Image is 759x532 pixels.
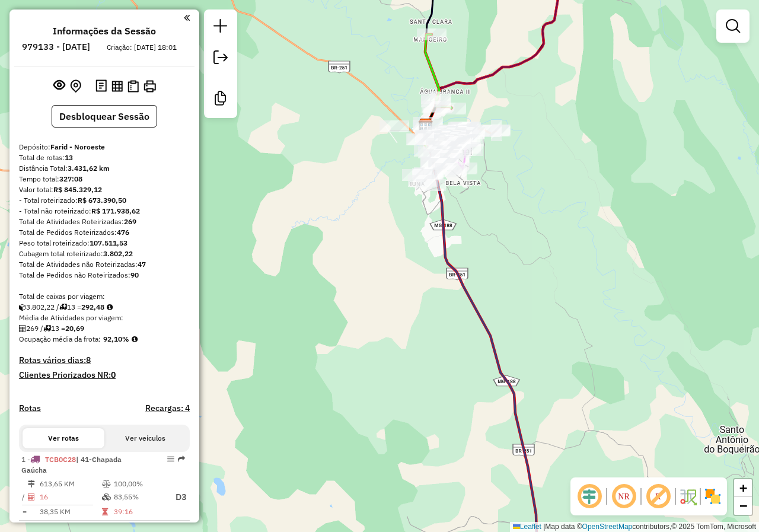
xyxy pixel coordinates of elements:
strong: Farid - Noroeste [50,142,105,151]
a: Rotas [19,403,41,413]
em: Média calculada utilizando a maior ocupação (%Peso ou %Cubagem) de cada rota da sessão. Rotas cro... [132,336,138,343]
button: Visualizar relatório de Roteirização [109,78,125,94]
i: Meta Caixas/viagem: 1,00 Diferença: 291,48 [107,304,113,311]
div: Atividade não roteirizada - PH MINAS ATACADISTA [437,165,467,177]
td: = [21,506,27,518]
strong: 13 [65,153,73,162]
strong: 90 [130,270,139,279]
strong: 327:08 [59,174,82,183]
span: Exibir rótulo [644,482,672,511]
div: Total de Atividades Roteirizadas: [19,216,190,227]
i: Total de Atividades [19,325,26,332]
i: Distância Total [28,480,35,488]
strong: R$ 673.390,50 [78,196,126,205]
button: Centralizar mapa no depósito ou ponto de apoio [68,77,84,95]
div: - Total não roteirizado: [19,206,190,216]
a: Nova sessão e pesquisa [209,14,232,41]
span: | [543,523,545,531]
td: 613,65 KM [39,478,101,490]
div: Total de rotas: [19,152,190,163]
span: + [739,480,747,495]
strong: 20,69 [65,324,84,333]
i: Tempo total em rota [102,508,108,515]
div: Atividade não roteirizada - BAR DA FATIMA Lj82 [379,120,409,132]
strong: 292,48 [81,302,104,311]
i: Total de rotas [59,304,67,311]
div: 3.802,22 / 13 = [19,302,190,313]
strong: 92,10% [103,335,129,343]
strong: 8 [86,355,91,365]
div: Distância Total: [19,163,190,174]
div: Tempo total: [19,174,190,184]
strong: 0 [111,369,116,380]
strong: 47 [138,260,146,269]
a: Zoom out [734,497,752,515]
h4: Clientes Priorizados NR: [19,370,190,380]
div: Atividade não roteirizada - JL DISTRIBUIDORA [412,168,442,180]
button: Visualizar Romaneio [125,78,141,95]
strong: R$ 171.938,62 [91,206,140,215]
span: Ocupação média da frota: [19,335,101,343]
h4: Rotas vários dias: [19,355,190,365]
button: Ver rotas [23,428,104,448]
button: Exibir sessão original [51,77,68,95]
div: Média de Atividades por viagem: [19,313,190,323]
h4: Recargas: 4 [145,403,190,413]
td: / [21,490,27,505]
td: 38,35 KM [39,506,101,518]
a: Exportar sessão [209,46,232,72]
strong: 476 [117,228,129,237]
a: Clique aqui para minimizar o painel [184,11,190,24]
div: Atividade não roteirizada - ALTERNATIVA 42 [435,163,465,175]
div: Map data © contributors,© 2025 TomTom, Microsoft [510,522,759,532]
strong: 269 [124,217,136,226]
h6: 979133 - [DATE] [22,42,90,52]
i: % de utilização do peso [102,480,111,488]
div: Peso total roteirizado: [19,238,190,249]
button: Ver veículos [104,428,186,448]
button: Imprimir Rotas [141,78,158,95]
strong: 107.511,53 [90,238,127,247]
a: Leaflet [513,523,541,531]
strong: R$ 845.329,12 [53,185,102,194]
div: Total de caixas por viagem: [19,291,190,302]
span: TCB0C28 [45,455,76,464]
div: Atividade não roteirizada - BAR DO TIAO [402,169,432,181]
span: | 41-Chapada Gaúcha [21,455,122,474]
a: Zoom in [734,479,752,497]
i: Cubagem total roteirizado [19,304,26,311]
img: Fluxo de ruas [678,487,697,506]
button: Desbloquear Sessão [52,105,157,128]
div: Total de Pedidos Roteirizados: [19,227,190,238]
span: − [739,498,747,513]
a: Exibir filtros [721,14,745,38]
div: Atividade não roteirizada - COMERCIAL TOP 10 [428,158,458,170]
div: Total de Atividades não Roteirizadas: [19,259,190,270]
div: Atividade não roteirizada - LEO CABELEIREIRO [414,168,444,180]
div: 269 / 13 = [19,323,190,334]
span: 1 - [21,455,122,474]
img: Exibir/Ocultar setores [703,487,722,506]
h4: Informações da Sessão [53,26,156,37]
div: Atividade não roteirizada - SUPERM SHOW MASTER [422,101,451,113]
td: 83,55% [113,490,165,505]
button: Logs desbloquear sessão [93,77,109,95]
div: Total de Pedidos não Roteirizados: [19,270,190,281]
div: Cubagem total roteirizado: [19,249,190,259]
a: Criar modelo [209,87,232,113]
div: Atividade não roteirizada - ARMAZEM DO ROMULO [420,157,450,168]
div: Depósito: [19,142,190,152]
a: OpenStreetMap [582,523,633,531]
strong: 3.431,62 km [68,164,110,173]
span: Ocultar deslocamento [575,482,604,511]
i: Total de Atividades [28,493,35,501]
i: % de utilização da cubagem [102,493,111,501]
img: Farid - Noroeste [418,118,433,133]
i: Total de rotas [43,325,51,332]
em: Rota exportada [178,455,185,463]
td: 16 [39,490,101,505]
td: 39:16 [113,506,165,518]
strong: 3.802,22 [103,249,133,258]
div: Atividade não roteirizada - SALAO CAMPOS BARBER [416,179,446,191]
